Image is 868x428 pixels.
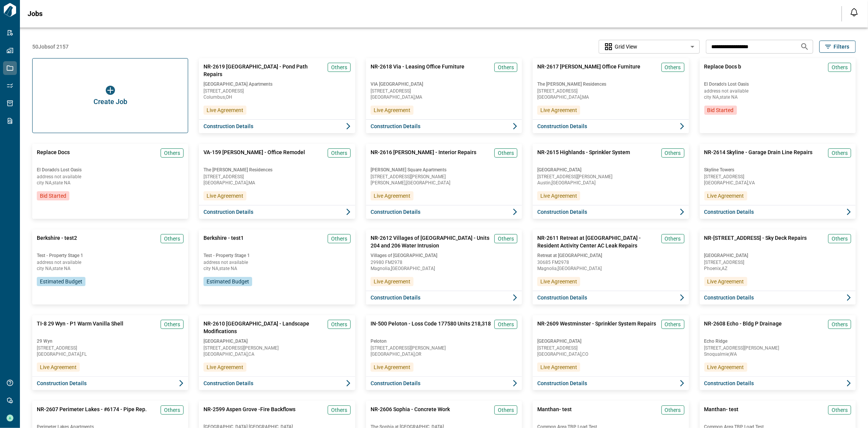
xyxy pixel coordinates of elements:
[537,167,684,173] span: [GEOGRAPHIC_DATA]
[371,346,517,350] span: [STREET_ADDRESS][PERSON_NAME]
[537,81,684,87] span: The [PERSON_NAME] Residences
[371,95,517,99] span: [GEOGRAPHIC_DATA] , MA
[203,346,350,350] span: [STREET_ADDRESS][PERSON_NAME]
[366,376,522,390] button: Construction Details
[704,260,851,265] span: [STREET_ADDRESS]
[164,235,180,242] span: Others
[704,294,754,301] span: Construction Details
[537,294,587,301] span: Construction Details
[704,338,851,344] span: Echo Ridge
[665,406,681,414] span: Others
[707,278,744,285] span: Live Agreement
[537,95,684,99] span: [GEOGRAPHIC_DATA] , MA
[366,291,522,304] button: Construction Details
[203,181,350,185] span: [GEOGRAPHIC_DATA] , MA
[371,174,517,179] span: [STREET_ADDRESS][PERSON_NAME]
[704,81,851,87] span: El Dorado's Lost Oasis
[203,266,350,271] span: city NA , state NA
[537,260,684,265] span: 30685 FM2978
[37,181,184,185] span: city NA , state NA
[704,234,807,249] span: NR-[STREET_ADDRESS] - Sky Deck Repairs
[203,208,253,216] span: Construction Details
[540,363,577,371] span: Live Agreement
[540,192,577,200] span: Live Agreement
[40,363,77,371] span: Live Agreement
[40,192,66,200] span: Bid Started
[704,252,851,259] span: [GEOGRAPHIC_DATA]
[537,234,658,249] span: NR-2611 Retreat at [GEOGRAPHIC_DATA] - Resident Activity Center AC Leak Repairs
[533,119,689,133] button: Construction Details
[704,95,851,99] span: city NA , state NA
[700,205,856,219] button: Construction Details
[704,266,851,271] span: Phoenix , AZ
[203,174,350,179] span: [STREET_ADDRESS]
[203,89,350,93] span: [STREET_ADDRESS]
[203,122,253,130] span: Construction Details
[704,181,851,185] span: [GEOGRAPHIC_DATA] , VA
[615,43,637,50] span: Grid View
[203,252,350,259] span: Test - Property Stage 1
[832,63,848,71] span: Others
[533,376,689,390] button: Construction Details
[704,379,754,387] span: Construction Details
[203,148,305,164] span: VA-159 [PERSON_NAME] - Office Remodel
[665,235,681,242] span: Others
[164,321,180,328] span: Others
[374,278,410,285] span: Live Agreement
[371,234,491,249] span: NR-2612 Villages of [GEOGRAPHIC_DATA] - Units 204 and 206 Water Intrusion
[164,149,180,157] span: Others
[704,346,851,350] span: [STREET_ADDRESS][PERSON_NAME]
[537,89,684,93] span: [STREET_ADDRESS]
[371,260,517,265] span: 29980 FM2978
[374,192,410,200] span: Live Agreement
[37,405,147,421] span: NR-2607 Perimeter Lakes - #6174 - Pipe Rep.
[848,6,860,18] button: Open notification feed
[37,379,87,387] span: Construction Details
[537,320,656,335] span: NR-2609 Westminster - Sprinkler System Repairs
[704,320,782,335] span: NR-2608 Echo - Bldg P Drainage
[331,406,347,414] span: Others
[207,363,243,371] span: Live Agreement
[366,205,522,219] button: Construction Details
[371,63,464,78] span: NR-2618 Via - Leasing Office Furniture
[207,278,249,285] span: Estimated Budget
[704,148,813,164] span: NR-2614 Skyline - Garage Drain Line Repairs
[498,406,514,414] span: Others
[37,266,184,271] span: city NA , state NA
[374,363,410,371] span: Live Agreement
[537,379,587,387] span: Construction Details
[832,235,848,242] span: Others
[834,43,849,50] span: Filters
[537,405,572,421] span: Manthan- test
[94,98,127,106] span: Create Job
[540,278,577,285] span: Live Agreement
[37,320,123,335] span: TI-8 29 Wyn - P1 Warm Vanilla Shell
[665,63,681,71] span: Others
[203,167,350,173] span: The [PERSON_NAME] Residences
[199,119,355,133] button: Construction Details
[203,338,350,344] span: [GEOGRAPHIC_DATA]
[207,192,243,200] span: Live Agreement
[331,235,347,242] span: Others
[707,106,734,114] span: Bid Started
[371,208,420,216] span: Construction Details
[106,86,115,95] img: icon button
[537,208,587,216] span: Construction Details
[371,148,476,164] span: NR-2616 [PERSON_NAME] - Interior Repairs
[371,294,420,301] span: Construction Details
[537,338,684,344] span: [GEOGRAPHIC_DATA]
[374,106,410,114] span: Live Agreement
[37,148,70,164] span: Replace Docs
[37,338,184,344] span: 29 Wyn
[704,352,851,356] span: Snoqualmie , WA
[37,260,184,265] span: address not available
[371,352,517,356] span: [GEOGRAPHIC_DATA] , OR
[331,149,347,157] span: Others
[32,376,188,390] button: Construction Details
[37,167,184,173] span: El Dorado's Lost Oasis
[366,119,522,133] button: Construction Details
[203,234,244,249] span: Berkshire - test1
[537,266,684,271] span: Magnolia , [GEOGRAPHIC_DATA]
[707,363,744,371] span: Live Agreement
[203,81,350,87] span: [GEOGRAPHIC_DATA] Apartments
